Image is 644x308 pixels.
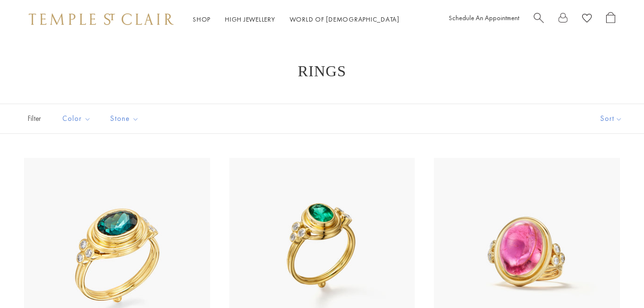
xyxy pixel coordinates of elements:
[582,12,592,27] a: View Wishlist
[290,15,399,24] a: World of [DEMOGRAPHIC_DATA]World of [DEMOGRAPHIC_DATA]
[534,12,544,27] a: Search
[606,12,615,27] a: Open Shopping Bag
[449,13,519,22] a: Schedule An Appointment
[29,13,174,25] img: Temple St. Clair
[55,108,98,130] button: Color
[58,113,98,125] span: Color
[579,104,644,133] button: Show sort by
[193,15,211,24] a: ShopShop
[38,62,606,80] h1: Rings
[193,13,399,25] nav: Main navigation
[225,15,275,24] a: High JewelleryHigh Jewellery
[103,108,146,130] button: Stone
[105,113,146,125] span: Stone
